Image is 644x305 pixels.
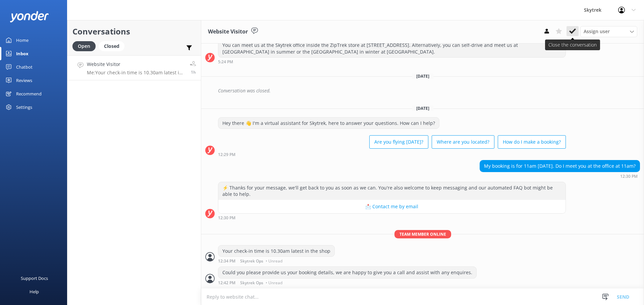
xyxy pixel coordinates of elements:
img: yonder-white-logo.png [10,11,49,22]
div: 12:30pm 15-Aug-2025 (UTC +12:00) Pacific/Auckland [218,215,566,220]
span: • Unread [266,259,282,263]
div: 05:24pm 10-Aug-2025 (UTC +12:00) Pacific/Auckland [218,59,566,64]
h3: Website Visitor [208,27,248,36]
div: Open [72,41,96,51]
div: Settings [16,100,32,114]
strong: 12:42 PM [218,281,235,285]
div: Recommend [16,87,42,100]
strong: 5:24 PM [218,60,233,64]
a: Closed [99,42,128,50]
div: 12:30pm 15-Aug-2025 (UTC +12:00) Pacific/Auckland [480,174,640,178]
div: Inbox [16,47,29,60]
span: Assign user [584,28,610,35]
span: 12:34pm 15-Aug-2025 (UTC +12:00) Pacific/Auckland [191,69,196,75]
button: Where are you located? [432,135,494,149]
div: 12:34pm 15-Aug-2025 (UTC +12:00) Pacific/Auckland [218,258,335,263]
span: Skytrek Ops [240,281,263,285]
div: Assign User [580,26,637,37]
div: Hey there 👋 I'm a virtual assistant for Skytrek, here to answer your questions. How can I help? [218,118,439,129]
button: How do I make a booking? [498,135,566,149]
span: [DATE] [412,73,433,79]
button: 📩 Contact me by email [218,200,566,213]
span: Skytrek Ops [240,259,263,263]
div: Chatbot [16,60,33,74]
div: ⚡ Thanks for your message, we'll get back to you as soon as we can. You're also welcome to keep m... [218,182,566,200]
span: [DATE] [412,105,433,111]
div: You can meet us at the Skytrek office inside the ZipTrek store at [STREET_ADDRESS]. Alternatively... [218,40,566,57]
div: 2025-08-10T20:39:45.929 [205,85,640,96]
strong: 12:29 PM [218,153,235,157]
div: Closed [99,41,124,51]
p: Me: Your check-in time is 10.30am latest in the shop [87,70,185,76]
span: • Unread [266,281,282,285]
div: Support Docs [21,272,48,285]
strong: 12:30 PM [218,216,235,220]
h4: Website Visitor [87,61,185,68]
div: My booking is for 11am [DATE]. Do I meet you at the office at 11am? [480,160,640,172]
div: Home [16,33,29,47]
button: Are you flying [DATE]? [369,135,428,149]
span: Team member online [394,230,451,238]
div: 12:42pm 15-Aug-2025 (UTC +12:00) Pacific/Auckland [218,280,477,285]
div: Help [30,285,39,298]
h2: Conversations [72,25,196,38]
strong: 12:30 PM [620,174,638,178]
div: Conversation was closed. [218,85,640,96]
div: Reviews [16,74,32,87]
div: 12:29pm 15-Aug-2025 (UTC +12:00) Pacific/Auckland [218,152,566,157]
strong: 12:34 PM [218,259,235,263]
div: Could you please provide us your booking details, we are happy to give you a call and assist with... [218,267,476,278]
a: Open [72,42,99,50]
div: Your check-in time is 10.30am latest in the shop [218,245,334,257]
a: Website VisitorMe:Your check-in time is 10.30am latest in the shop1h [67,55,201,80]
